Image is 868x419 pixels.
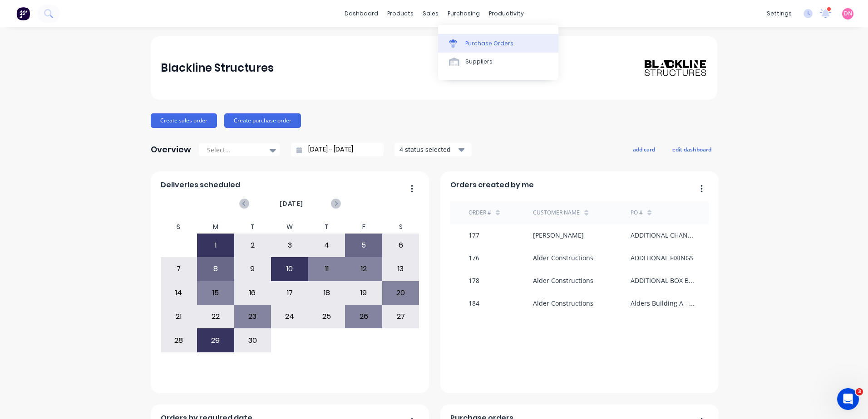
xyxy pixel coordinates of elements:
[533,253,593,263] div: Alder Constructions
[631,298,695,308] div: Alders Building A - Blended Roof
[309,282,345,304] div: 18
[418,7,443,20] div: sales
[197,329,234,351] div: 29
[631,230,695,240] div: ADDITIONAL CHANNELS, TOP CHORD, REWORK JOISTS
[465,39,513,48] div: Purchase Orders
[443,7,484,20] div: purchasing
[844,10,852,18] span: DN
[644,59,707,77] img: Blackline Structures
[438,34,558,52] a: Purchase Orders
[16,7,30,20] img: Factory
[469,209,491,217] div: Order #
[234,220,271,234] div: T
[197,282,234,304] div: 15
[533,298,593,308] div: Alder Constructions
[308,220,345,234] div: T
[271,220,308,234] div: W
[309,305,345,328] div: 25
[197,234,234,257] div: 1
[469,276,479,285] div: 178
[533,209,580,217] div: Customer Name
[309,234,345,257] div: 4
[235,234,271,257] div: 2
[309,258,345,280] div: 11
[450,180,534,190] span: Orders created by me
[271,258,308,280] div: 10
[197,220,234,234] div: M
[151,113,217,128] button: Create sales order
[340,7,383,20] a: dashboard
[235,258,271,280] div: 9
[383,305,419,328] div: 27
[438,53,558,71] a: Suppliers
[382,220,419,234] div: S
[161,282,197,304] div: 14
[469,253,479,263] div: 176
[395,143,472,156] button: 4 status selected
[345,258,382,280] div: 12
[533,276,593,285] div: Alder Constructions
[345,305,382,328] div: 26
[627,143,661,155] button: add card
[383,258,419,280] div: 13
[631,253,694,263] div: ADDITIONAL FIXINGS
[383,282,419,304] div: 20
[235,329,271,351] div: 30
[161,258,197,280] div: 7
[197,305,234,328] div: 22
[345,220,382,234] div: F
[224,113,301,128] button: Create purchase order
[197,258,234,280] div: 8
[383,7,418,20] div: products
[151,141,191,159] div: Overview
[161,329,197,351] div: 28
[235,305,271,328] div: 23
[465,58,493,66] div: Suppliers
[631,276,695,285] div: ADDITIONAL BOX BEAMS - ROOF RAISING SYSTEM
[856,388,863,395] span: 3
[280,199,303,209] span: [DATE]
[533,230,584,240] div: [PERSON_NAME]
[484,7,528,20] div: productivity
[160,220,197,234] div: S
[383,234,419,257] div: 6
[271,282,308,304] div: 17
[161,59,274,77] div: Blackline Structures
[469,230,479,240] div: 177
[161,180,240,190] span: Deliveries scheduled
[345,234,382,257] div: 5
[235,282,271,304] div: 16
[666,143,717,155] button: edit dashboard
[762,7,796,20] div: settings
[469,298,479,308] div: 184
[837,388,859,410] iframe: Intercom live chat
[631,209,643,217] div: PO #
[271,234,308,257] div: 3
[271,305,308,328] div: 24
[161,305,197,328] div: 21
[399,145,457,154] div: 4 status selected
[345,282,382,304] div: 19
